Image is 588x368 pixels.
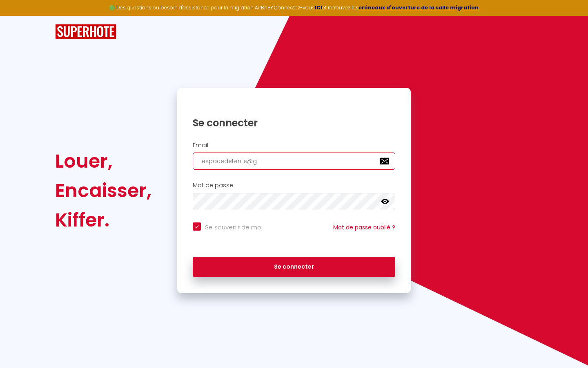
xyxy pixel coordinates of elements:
[359,4,479,11] a: créneaux d'ouverture de la salle migration
[333,223,395,231] a: Mot de passe oublié ?
[193,153,395,170] input: Ton Email
[55,205,151,235] div: Kiffer.
[193,142,395,149] h2: Email
[193,117,395,129] h1: Se connecter
[55,24,116,39] img: SuperHote logo
[193,257,395,277] button: Se connecter
[55,176,151,205] div: Encaisser,
[193,182,395,189] h2: Mot de passe
[7,3,31,28] button: Ouvrir le widget de chat LiveChat
[315,4,322,11] a: ICI
[55,146,151,176] div: Louer,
